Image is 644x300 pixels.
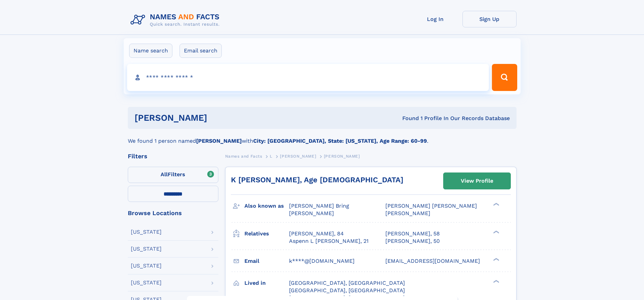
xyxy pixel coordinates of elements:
[324,154,360,159] span: [PERSON_NAME]
[280,154,316,159] span: [PERSON_NAME]
[196,138,242,144] b: [PERSON_NAME]
[385,230,440,237] a: [PERSON_NAME], 58
[492,64,517,91] button: Search Button
[231,176,403,184] a: K [PERSON_NAME], Age [DEMOGRAPHIC_DATA]
[244,228,289,239] h3: Relatives
[135,114,305,122] h1: [PERSON_NAME]
[385,203,477,209] span: [PERSON_NAME] [PERSON_NAME]
[289,237,368,245] a: Aspenn L [PERSON_NAME], 21
[128,153,218,159] div: Filters
[244,255,289,267] h3: Email
[128,11,225,29] img: Logo Names and Facts
[385,258,480,264] span: [EMAIL_ADDRESS][DOMAIN_NAME]
[289,230,344,237] a: [PERSON_NAME], 84
[244,277,289,289] h3: Lived in
[131,263,162,269] div: [US_STATE]
[225,152,262,160] a: Names and Facts
[128,210,218,216] div: Browse Locations
[129,44,172,58] label: Name search
[492,279,500,283] div: ❯
[270,152,272,160] a: L
[280,152,316,160] a: [PERSON_NAME]
[444,173,510,189] a: View Profile
[492,230,500,234] div: ❯
[180,44,222,58] label: Email search
[270,154,272,159] span: L
[492,257,500,261] div: ❯
[244,200,289,212] h3: Also known as
[128,167,218,183] label: Filters
[131,229,162,235] div: [US_STATE]
[289,203,349,209] span: [PERSON_NAME] Bring
[408,11,462,27] a: Log In
[385,237,440,245] a: [PERSON_NAME], 50
[161,171,168,178] span: All
[461,173,493,189] div: View Profile
[289,280,405,286] span: [GEOGRAPHIC_DATA], [GEOGRAPHIC_DATA]
[289,210,334,216] span: [PERSON_NAME]
[128,129,517,145] div: We found 1 person named with .
[127,64,489,91] input: search input
[253,138,427,144] b: City: [GEOGRAPHIC_DATA], State: [US_STATE], Age Range: 60-99
[131,246,162,252] div: [US_STATE]
[492,202,500,207] div: ❯
[131,280,162,285] div: [US_STATE]
[289,287,405,294] span: [GEOGRAPHIC_DATA], [GEOGRAPHIC_DATA]
[385,210,430,216] span: [PERSON_NAME]
[462,11,517,27] a: Sign Up
[305,115,510,122] div: Found 1 Profile In Our Records Database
